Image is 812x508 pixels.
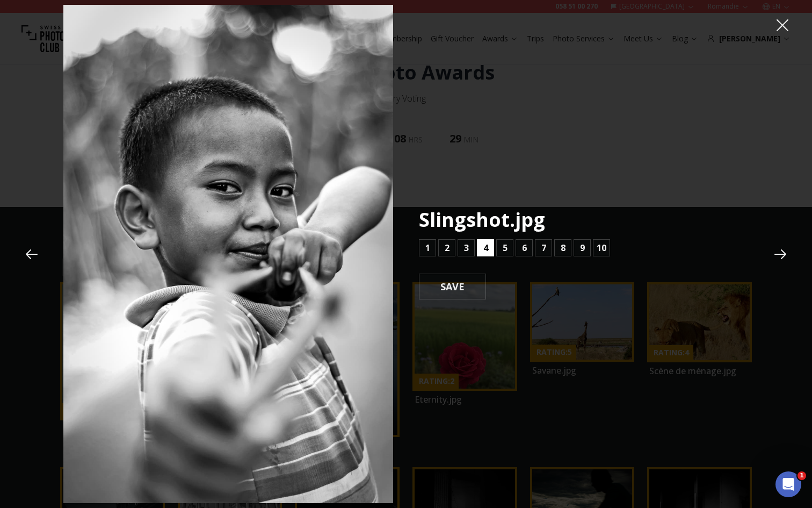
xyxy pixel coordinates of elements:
button: 3 [458,239,475,256]
button: SAVE [419,274,486,299]
b: 6 [522,241,527,254]
button: 1 [419,239,436,256]
button: 10 [593,239,610,256]
p: Slingshot.jpg [419,209,545,231]
span: 1 [798,471,806,480]
b: 3 [464,241,469,254]
button: 9 [574,239,591,256]
b: 7 [541,241,546,254]
img: Slingshot.jpg [63,5,393,503]
b: 9 [580,241,585,254]
button: 8 [554,239,571,256]
button: 7 [535,239,552,256]
b: 4 [483,241,488,254]
iframe: Intercom live chat [775,471,801,497]
b: 8 [561,241,565,254]
button: 2 [438,239,455,256]
button: 4 [477,239,494,256]
b: 5 [503,241,508,254]
b: 10 [597,241,606,254]
b: SAVE [432,280,473,294]
button: 6 [516,239,533,256]
button: 5 [496,239,513,256]
b: 1 [425,241,430,254]
b: 2 [445,241,450,254]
